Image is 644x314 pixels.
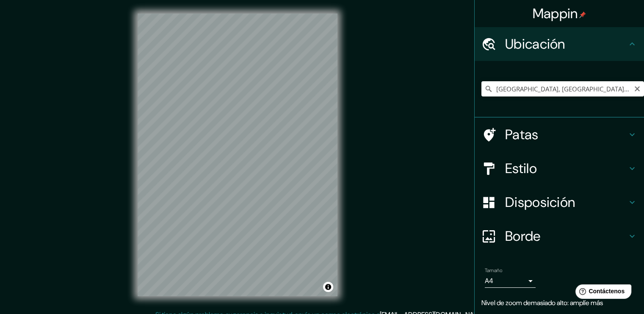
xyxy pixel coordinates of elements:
font: Ubicación [505,35,565,53]
font: Mappin [533,5,578,22]
font: Estilo [505,160,537,177]
div: Disposición [475,185,644,219]
font: Patas [505,126,539,143]
font: Disposición [505,193,575,211]
button: Activar o desactivar atribución [323,282,333,292]
div: Ubicación [475,27,644,61]
div: Patas [475,118,644,151]
div: Estilo [475,151,644,185]
input: Elige tu ciudad o zona [481,81,644,96]
font: A4 [485,276,493,285]
font: Nivel de zoom demasiado alto: amplíe más [481,298,603,307]
button: Claro [634,84,641,92]
canvas: Mapa [138,14,337,296]
font: Tamaño [485,267,502,274]
iframe: Lanzador de widgets de ayuda [569,281,635,305]
img: pin-icon.png [579,11,586,18]
div: Borde [475,219,644,253]
div: A4 [485,274,536,288]
font: Borde [505,227,541,245]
